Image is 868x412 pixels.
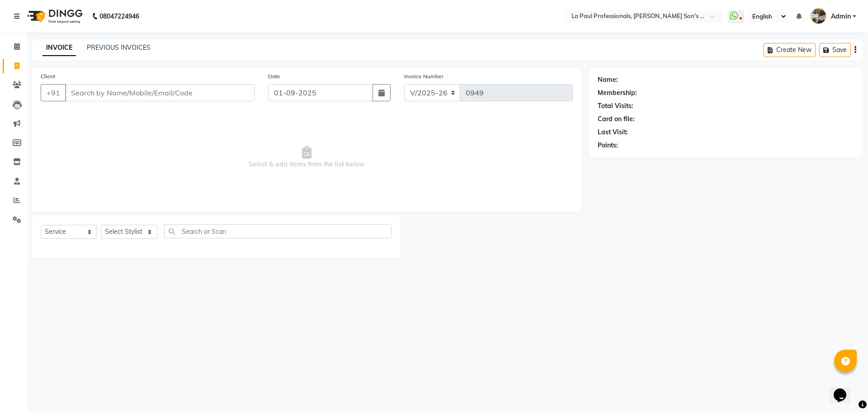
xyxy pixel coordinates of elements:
div: Membership: [598,88,637,98]
button: +91 [41,84,66,101]
label: Client [41,72,55,81]
input: Search or Scan [164,224,392,238]
button: Create New [764,43,816,57]
div: Name: [598,75,618,85]
a: PREVIOUS INVOICES [87,43,151,52]
img: Admin [811,8,826,24]
div: Last Visit: [598,128,628,137]
label: Date [268,72,280,81]
b: 08047224946 [99,4,139,29]
span: Select & add items from the list below [41,112,573,203]
iframe: chat widget [830,376,859,403]
div: Total Visits: [598,101,633,111]
label: Invoice Number [404,72,443,81]
span: Admin [831,12,851,21]
button: Save [819,43,851,57]
div: Card on file: [598,114,635,124]
a: INVOICE [42,40,76,56]
input: Search by Name/Mobile/Email/Code [65,84,255,101]
div: Points: [598,141,618,150]
img: logo [23,4,85,29]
